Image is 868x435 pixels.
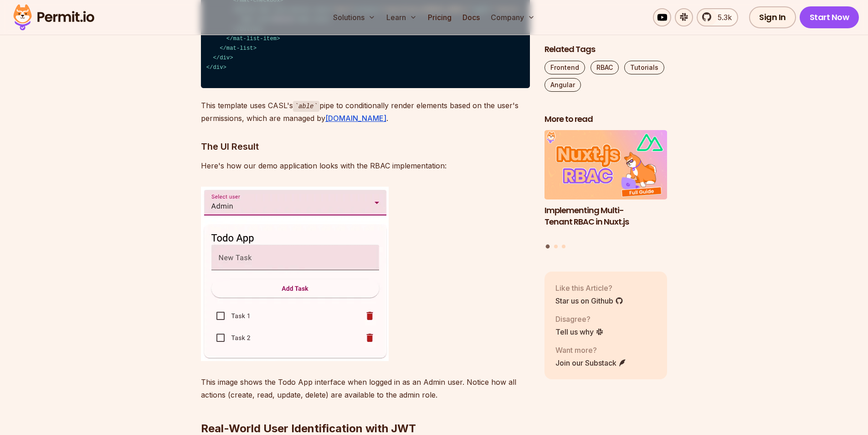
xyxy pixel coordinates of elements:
code: able [293,101,319,112]
span: div [213,64,223,71]
p: This image shows the Todo App interface when logged in as an Admin user. Notice how all actions (... [201,376,530,401]
h3: Implementing Multi-Tenant RBAC in Nuxt.js [544,205,668,228]
a: Tell us why [555,326,604,337]
span: 5.3k [712,12,732,23]
a: RBAC [591,61,619,74]
button: Solutions [329,8,379,26]
span: mat-list [226,45,253,52]
span: div [220,55,230,61]
span: </ > [213,55,233,61]
p: This template uses CASL's pipe to conditionally render elements based on the user's permissions, ... [201,99,530,125]
button: Go to slide 3 [562,245,565,248]
a: Sign In [749,6,796,28]
a: Angular [544,78,581,92]
button: Go to slide 1 [546,245,550,249]
p: Here's how our demo application looks with the RBAC implementation: [201,159,530,172]
a: Star us on Github [555,295,623,306]
a: Implementing Multi-Tenant RBAC in Nuxt.jsImplementing Multi-Tenant RBAC in Nuxt.js [544,131,668,239]
button: Company [487,8,539,26]
div: Posts [544,131,668,250]
button: Go to slide 2 [554,245,558,248]
p: Want more? [555,345,627,356]
p: Disagree? [555,314,604,325]
a: Tutorials [624,61,664,74]
a: 5.3k [697,8,738,26]
a: [DOMAIN_NAME] [325,114,386,123]
img: angular_demo.png [201,187,389,361]
img: Permit logo [9,2,98,33]
button: Learn [383,8,421,26]
h3: The UI Result [201,139,530,154]
span: </ > [226,36,280,42]
a: Start Now [800,6,859,28]
a: Join our Substack [555,357,627,368]
a: Frontend [544,61,585,74]
h2: Related Tags [544,44,668,55]
h2: More to read [544,114,668,125]
span: </ > [220,45,257,52]
li: 1 of 3 [544,131,668,239]
img: Implementing Multi-Tenant RBAC in Nuxt.js [544,131,668,200]
span: mat-list-item [233,36,277,42]
p: Like this Article? [555,283,623,293]
a: Pricing [424,8,455,26]
span: </ > [206,64,226,71]
a: Docs [459,8,483,26]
